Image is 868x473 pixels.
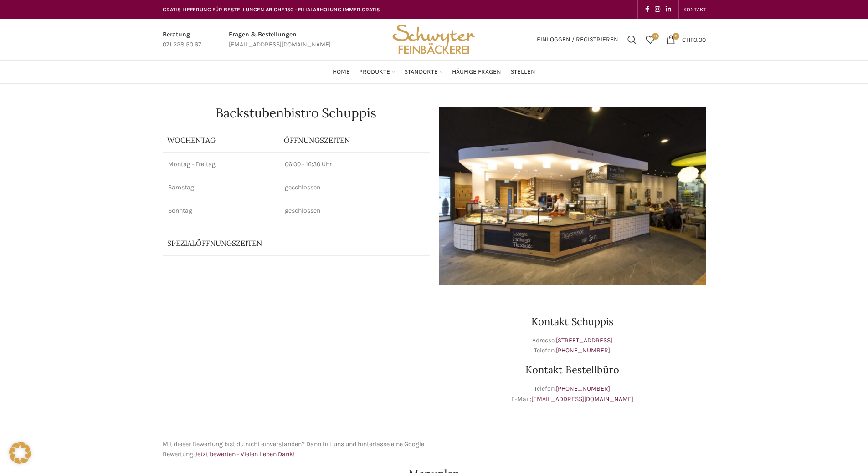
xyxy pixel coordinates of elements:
a: Stellen [510,63,535,81]
span: GRATIS LIEFERUNG FÜR BESTELLUNGEN AB CHF 150 - FILIALABHOLUNG IMMER GRATIS [163,6,380,13]
a: Suchen [623,31,641,49]
p: 06:00 - 16:30 Uhr [285,160,424,169]
bdi: 0.00 [682,36,706,43]
a: KONTAKT [683,0,706,19]
a: Linkedin social link [663,3,674,16]
span: Häufige Fragen [452,68,501,76]
a: [STREET_ADDRESS] [556,336,612,344]
p: Adresse: Telefon: [439,336,706,356]
div: Main navigation [158,63,710,81]
a: [PHONE_NUMBER] [556,385,610,392]
a: Facebook social link [642,3,652,16]
div: Secondary navigation [679,0,710,19]
a: [PHONE_NUMBER] [556,346,610,354]
a: Produkte [359,63,395,81]
span: 0 [652,33,659,40]
a: Infobox link [229,30,331,50]
p: Telefon: E-Mail: [439,384,706,404]
span: 0 [673,33,679,40]
a: Instagram social link [652,3,663,16]
p: ÖFFNUNGSZEITEN [284,135,425,145]
p: Montag - Freitag [168,160,274,169]
p: Samstag [168,183,274,192]
iframe: schwyter schuppis [163,294,430,430]
a: 0 [641,31,659,49]
span: CHF [682,36,693,43]
span: KONTAKT [683,6,706,13]
a: Home [333,63,350,81]
span: Produkte [359,68,390,76]
h3: Kontakt Bestellbüro [439,365,706,375]
a: 0 CHF0.00 [662,31,710,49]
h1: Backstubenbistro Schuppis [163,107,430,119]
a: Einloggen / Registrieren [532,31,623,49]
p: Spezialöffnungszeiten [167,238,381,248]
p: Mit dieser Bewertung bist du nicht einverstanden? Dann hilf uns und hinterlasse eine Google Bewer... [163,439,430,460]
a: Häufige Fragen [452,63,501,81]
span: Einloggen / Registrieren [537,36,618,43]
p: geschlossen [285,183,424,192]
img: Bäckerei Schwyter [389,19,478,60]
a: Standorte [404,63,443,81]
a: [EMAIL_ADDRESS][DOMAIN_NAME] [531,395,633,403]
span: Home [333,68,350,76]
a: Jetzt bewerten - Vielen lieben Dank! [195,450,295,458]
h3: Kontakt Schuppis [439,316,706,326]
span: Standorte [404,68,438,76]
p: geschlossen [285,206,424,215]
a: Site logo [389,35,478,43]
p: Sonntag [168,206,274,215]
div: Meine Wunschliste [641,31,659,49]
a: Infobox link [163,30,201,50]
span: Stellen [510,68,535,76]
p: Wochentag [167,135,275,145]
